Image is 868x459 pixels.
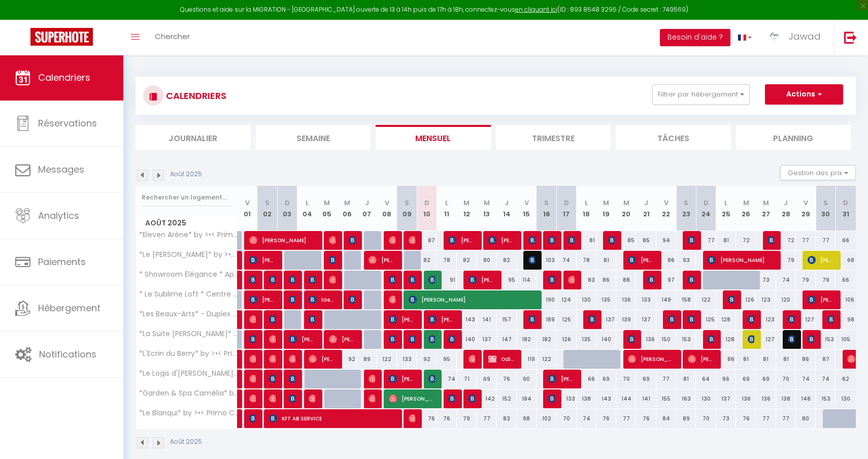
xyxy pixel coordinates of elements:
div: 74 [776,271,796,289]
div: 105 [836,330,856,349]
div: 153 [816,330,836,349]
div: 125 [556,310,576,329]
div: 137 [477,330,496,349]
span: *Eleven Arène* by >•< Primo Conciergerie [138,231,239,239]
span: [PERSON_NAME] [289,270,295,289]
div: 141 [477,310,496,329]
span: [PERSON_NAME] [389,231,395,250]
div: 85 [616,231,636,250]
div: 158 [676,290,696,309]
a: en cliquant ici [515,5,557,14]
span: [PERSON_NAME] [688,231,694,250]
span: [PERSON_NAME] [309,270,315,289]
div: 86 [656,251,676,270]
span: [PERSON_NAME] [389,290,395,309]
h3: CALENDRIERS [163,84,226,107]
div: 95 [437,350,456,369]
th: 03 [277,186,297,231]
div: 79 [816,271,836,289]
div: 136 [636,330,656,349]
div: 122 [537,350,556,369]
th: 10 [417,186,437,231]
span: [PERSON_NAME] [808,290,834,309]
div: 86 [796,350,816,369]
a: [PERSON_NAME] [238,350,243,369]
span: KFT AB SERVICE [269,409,394,428]
span: [PERSON_NAME] [409,409,415,428]
span: [PERSON_NAME] [548,270,555,289]
span: Hébergement [38,302,101,314]
th: 06 [337,186,357,231]
div: 92 [337,350,357,369]
span: [PERSON_NAME] [548,389,555,408]
span: [PERSON_NAME] [469,389,475,408]
div: 77 [696,231,716,250]
div: 147 [496,330,516,349]
div: 86 [716,350,736,369]
span: [PERSON_NAME] [568,270,575,289]
span: [PERSON_NAME] [788,310,794,329]
abbr: S [405,198,409,208]
th: 15 [517,186,537,231]
div: 106 [836,290,856,309]
div: 77 [796,231,816,250]
span: [PERSON_NAME] [648,270,654,289]
span: [PERSON_NAME] [349,231,355,250]
span: [PERSON_NAME] [369,389,375,408]
abbr: S [265,198,270,208]
span: *Les Beaux-Arts* - Duplex au [GEOGRAPHIC_DATA] [138,310,239,318]
div: 140 [596,330,616,349]
div: 182 [537,330,556,349]
abbr: J [784,198,788,208]
div: 149 [656,290,676,309]
span: [PERSON_NAME] [249,270,256,289]
img: Super Booking [30,28,93,46]
th: 27 [756,186,776,231]
span: [PERSON_NAME] [827,310,834,329]
span: Calendriers [38,71,90,84]
div: 87 [417,231,437,250]
span: *L'Ecrin du Berry* by >•< Primo Conciergerie [138,350,239,357]
div: 137 [596,310,616,329]
span: [PERSON_NAME] [329,330,355,349]
span: [PERSON_NAME] [469,270,495,289]
th: 14 [496,186,516,231]
div: 72 [736,231,756,250]
span: Messages [38,163,84,176]
div: 128 [716,310,736,329]
span: [PERSON_NAME] [708,330,714,349]
div: 122 [696,290,716,309]
span: [PERSON_NAME] [688,349,714,369]
div: 140 [457,330,477,349]
th: 13 [477,186,496,231]
div: 123 [756,290,776,309]
span: [PERSON_NAME] [528,250,535,270]
div: 89 [357,350,377,369]
button: Gestion des prix [780,165,856,180]
span: [PERSON_NAME] [728,290,735,309]
img: logout [844,31,857,44]
div: 126 [736,290,756,309]
div: 66 [836,271,856,289]
span: [PERSON_NAME] [448,330,455,349]
button: Filtrer par hébergement [652,84,750,105]
button: Actions [765,84,843,105]
span: [PERSON_NAME] [269,349,276,369]
th: 12 [457,186,477,231]
div: 119 [517,350,537,369]
div: 66 [577,370,596,388]
div: 86 [596,271,616,289]
div: 68 [836,251,856,270]
abbr: M [324,198,330,208]
a: [PERSON_NAME] [238,271,243,290]
th: 21 [636,186,656,231]
span: [PERSON_NAME] [269,389,276,408]
div: 81 [596,251,616,270]
div: 133 [636,290,656,309]
abbr: S [823,198,828,208]
div: 81 [776,350,796,369]
span: [PERSON_NAME] boa [289,389,295,408]
span: [PERSON_NAME] [628,330,635,349]
div: 103 [537,251,556,270]
th: 02 [257,186,277,231]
